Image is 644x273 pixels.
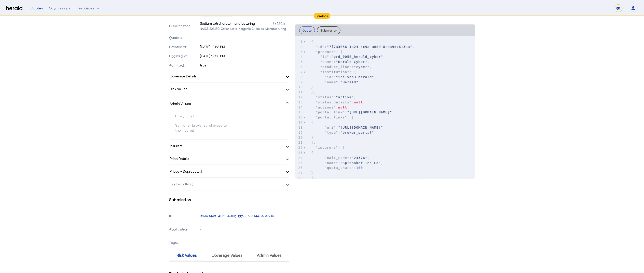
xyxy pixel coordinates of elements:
[311,100,365,104] span: : ,
[331,55,383,59] span: "prd_0050_herald_cyber"
[170,156,282,161] mat-panel-title: Price Details
[169,63,199,68] p: Admitted:
[338,126,383,129] span: "[URL][DOMAIN_NAME]"
[311,90,316,94] span: },
[354,100,363,104] span: null
[169,35,199,40] p: Quote #:
[311,161,383,165] span: : ,
[31,6,43,11] div: Quotes
[311,115,354,119] span: : [
[295,64,304,70] div: 6
[311,40,313,44] span: {
[295,85,304,90] div: 10
[295,130,304,135] div: 19
[200,26,289,31] p: NAICS 325180: Other Basic Inorganic Chemical Manufacturing
[200,227,289,232] p: -
[295,44,304,49] div: 2
[169,197,191,203] h4: Submission
[169,95,289,112] mat-expansion-panel-header: Admin Values
[295,70,304,75] div: 7
[316,45,325,49] span: "id"
[295,75,304,80] div: 8
[170,101,282,106] mat-panel-title: Admin Values
[295,110,304,115] div: 15
[340,131,374,134] span: "broker_portal"
[311,45,415,49] span: : ,
[169,23,199,29] p: Classification:
[295,36,475,179] herald-code-block: quote
[325,161,338,165] span: "name"
[76,6,101,11] button: Resources dropdown menu
[352,156,367,160] span: "24376"
[49,6,70,11] div: Submissions
[320,55,329,59] span: "id"
[295,54,304,59] div: 4
[295,170,304,175] div: 27
[311,95,356,99] span: : ,
[311,156,370,160] span: : ,
[340,80,359,84] span: "Herald"
[273,21,289,26] div: fs181g
[311,75,376,79] span: : ,
[336,95,354,99] span: "active"
[212,253,242,257] span: Coverage Values
[340,161,381,165] span: "Spinnaker Ins Co"
[316,115,347,119] span: "portal_links"
[354,65,370,69] span: "cyber"
[320,65,352,69] span: "product_line"
[170,169,282,174] mat-panel-title: Prices - Deprecated
[295,175,304,181] div: 28
[200,21,255,26] div: Sodium tetraborate manufacturing
[295,145,304,150] div: 22
[169,239,199,246] p: Tags:
[316,110,345,114] span: "portal_link"
[325,80,338,84] span: "name"
[295,105,304,110] div: 14
[169,112,289,139] div: Admin Values
[336,60,367,64] span: "Herald Cyber"
[316,105,336,109] span: "actions"
[311,141,316,144] span: ],
[200,53,289,59] p: [DATE] 12:53 PM
[175,123,229,133] div: Sum of all broker surcharges to the insured
[311,135,313,139] span: }
[311,55,385,59] span: : ,
[325,126,336,129] span: "uri"
[311,80,358,84] span: :
[314,13,330,19] div: Sandbox
[295,49,304,54] div: 3
[311,110,394,114] span: : ,
[169,53,199,59] p: Updated At:
[295,115,304,120] div: 16
[295,59,304,64] div: 5
[169,140,289,152] mat-expansion-panel-header: Insurers
[316,146,338,149] span: "insurers"
[169,226,199,233] p: Application:
[316,100,352,104] span: "status_details"
[311,151,313,155] span: {
[295,100,304,105] div: 13
[311,85,313,89] span: }
[295,125,304,130] div: 18
[295,80,304,85] div: 9
[295,90,304,95] div: 11
[325,75,334,79] span: "id"
[347,110,392,114] span: "[URL][DOMAIN_NAME]"
[170,143,282,148] mat-panel-title: Insurers
[316,50,336,54] span: "product"
[176,253,197,257] span: Risk Values
[311,176,316,180] span: ],
[299,26,315,34] button: Quote
[311,50,343,54] span: : {
[170,86,282,91] mat-panel-title: Risk Values
[336,75,374,79] span: "ins_vbh3_herald"
[295,140,304,145] div: 21
[327,45,412,49] span: "7f7a3036-1a24-4c9a-a6dd-8cda9dc613aa"
[320,70,349,74] span: "institution"
[311,65,372,69] span: : ,
[320,60,334,64] span: "name"
[200,44,289,49] p: [DATE] 12:53 PM
[170,73,282,79] mat-panel-title: Coverage Details
[169,44,199,49] p: Created At:
[311,146,345,149] span: : [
